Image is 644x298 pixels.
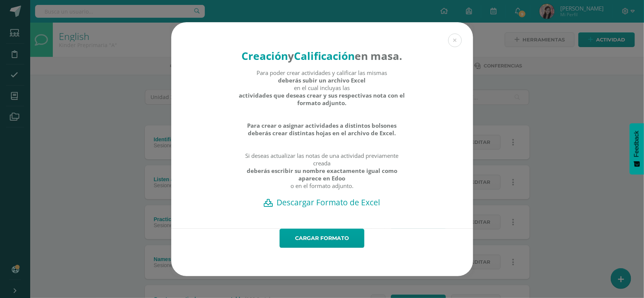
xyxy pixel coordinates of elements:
[238,122,406,137] strong: Para crear o asignar actividades a distintos bolsones deberás crear distintas hojas en el archivo...
[288,49,294,63] strong: y
[633,131,640,157] span: Feedback
[294,49,355,63] strong: Calificación
[184,197,460,208] a: Descargar Formato de Excel
[238,49,406,63] h4: en masa.
[278,76,366,84] strong: deberás subir un archivo Excel
[280,229,364,248] a: Cargar formato
[238,92,406,107] strong: actividades que deseas crear y sus respectivas nota con el formato adjunto.
[448,34,462,47] button: Close (Esc)
[630,123,644,174] button: Feedback - Mostrar encuesta
[238,69,406,197] div: Para poder crear actividades y calificar las mismas en el cual incluyas las Si deseas actualizar ...
[238,167,406,182] strong: deberás escribir su nombre exactamente igual como aparece en Edoo
[242,49,288,63] strong: Creación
